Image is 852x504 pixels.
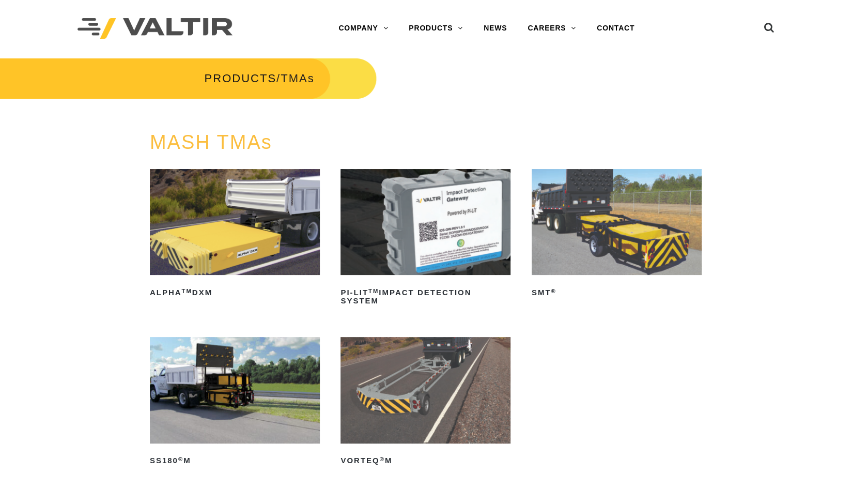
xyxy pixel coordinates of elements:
a: PRODUCTS [398,18,473,39]
span: TMAs [281,72,314,85]
a: VORTEQ®M [340,337,510,469]
a: NEWS [473,18,517,39]
sup: ® [178,456,183,462]
sup: TM [368,288,379,294]
sup: ® [551,288,556,294]
a: ALPHATMDXM [150,169,320,301]
h2: ALPHA DXM [150,284,320,301]
a: MASH TMAs [150,131,272,153]
img: Valtir [78,18,233,39]
a: COMPANY [328,18,398,39]
a: PI-LITTMImpact Detection System [340,169,510,310]
a: SMT® [532,169,702,301]
a: SS180®M [150,337,320,469]
sup: ® [380,456,385,462]
h2: PI-LIT Impact Detection System [340,284,510,309]
h2: SS180 M [150,453,320,469]
h2: SMT [532,284,702,301]
a: CAREERS [517,18,586,39]
a: PRODUCTS [205,72,276,85]
a: CONTACT [586,18,645,39]
h2: VORTEQ M [340,453,510,469]
sup: TM [182,288,192,294]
